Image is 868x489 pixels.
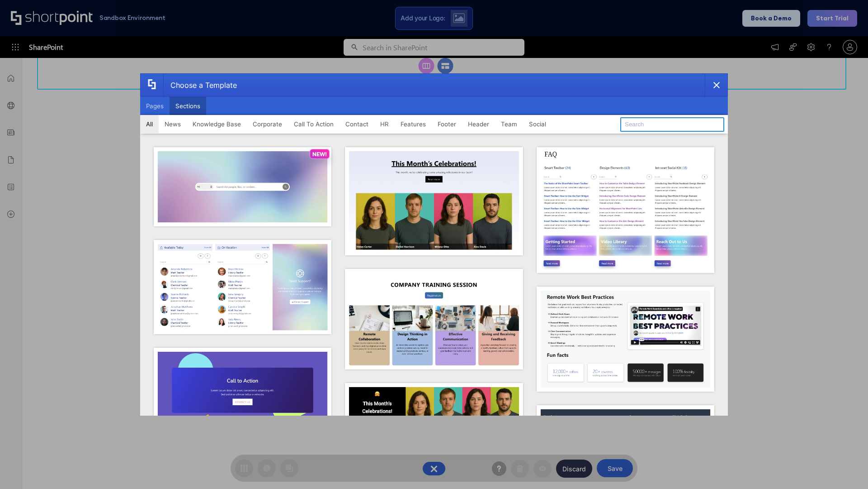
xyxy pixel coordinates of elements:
[523,115,552,133] button: Social
[140,97,170,115] button: Pages
[620,117,724,132] input: Search
[462,115,495,133] button: Header
[140,115,159,133] button: All
[374,115,395,133] button: HR
[140,73,728,416] div: template selector
[823,446,868,489] iframe: Chat Widget
[495,115,523,133] button: Team
[163,74,237,96] div: Choose a Template
[395,115,432,133] button: Features
[247,115,288,133] button: Corporate
[187,115,247,133] button: Knowledge Base
[312,151,327,158] p: NEW!
[159,115,187,133] button: News
[340,115,374,133] button: Contact
[432,115,462,133] button: Footer
[288,115,340,133] button: Call To Action
[170,97,206,115] button: Sections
